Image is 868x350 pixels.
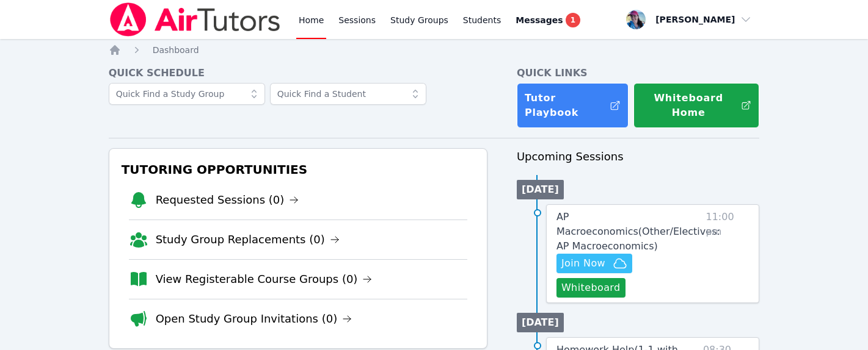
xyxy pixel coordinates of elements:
button: Whiteboard Home [633,83,760,128]
span: 1 [566,13,580,27]
h3: Upcoming Sessions [517,148,760,165]
h4: Quick Schedule [109,66,487,80]
input: Quick Find a Study Group [109,83,265,105]
a: AP Macroeconomics(Other/Electives: AP Macroeconomics) [556,210,720,254]
h3: Tutoring Opportunities [119,159,477,180]
span: AP Macroeconomics ( Other/Electives: AP Macroeconomics ) [556,211,720,252]
span: Messages [516,14,563,26]
a: Study Group Replacements (0) [156,231,340,248]
span: 11:00 pm [706,210,749,298]
h4: Quick Links [517,66,760,80]
button: Join Now [556,254,632,273]
a: Requested Sessions (0) [156,191,299,209]
a: Open Study Group Invitations (0) [156,310,352,327]
img: Air Tutors [109,2,282,37]
a: Dashboard [153,44,199,56]
a: View Registerable Course Groups (0) [156,271,373,288]
nav: Breadcrumb [109,44,760,56]
input: Quick Find a Student [270,83,426,105]
li: [DATE] [517,180,564,199]
li: [DATE] [517,313,564,332]
a: Tutor Playbook [517,83,629,128]
span: Dashboard [153,45,199,55]
button: Whiteboard [556,278,625,298]
span: Join Now [561,256,605,271]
